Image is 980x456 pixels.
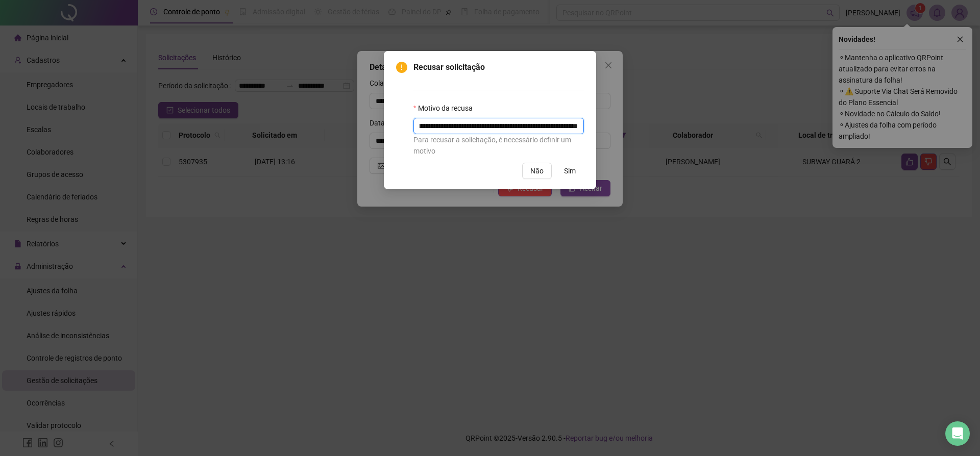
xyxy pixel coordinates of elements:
button: Sim [556,163,584,179]
span: Recusar solicitação [413,61,584,73]
span: exclamation-circle [396,62,407,73]
span: Sim [564,165,576,176]
div: Open Intercom Messenger [945,421,970,446]
label: Motivo da recusa [413,103,479,114]
button: Não [522,163,552,179]
div: Para recusar a solicitação, é necessário definir um motivo [413,134,584,157]
span: Não [530,165,544,176]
